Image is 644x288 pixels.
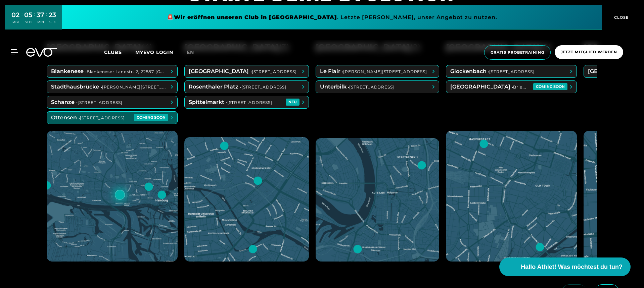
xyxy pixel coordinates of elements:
span: en [187,49,194,55]
div: MIN [37,20,44,24]
div: 23 [49,10,56,20]
div: : [46,11,47,28]
a: Gratis Probetraining [482,45,553,60]
button: CLOSE [602,5,639,30]
div: 05 [24,10,32,20]
button: Hallo Athlet! Was möchtest du tun? [499,257,631,276]
div: : [34,11,35,28]
div: TAGE [11,20,20,24]
div: STD [24,20,32,24]
span: CLOSE [612,14,629,20]
span: Clubs [104,49,122,55]
a: en [187,49,202,56]
a: MYEVO LOGIN [135,49,173,55]
div: SEK [49,20,56,24]
a: Jetzt Mitglied werden [553,45,625,60]
span: Jetzt Mitglied werden [561,49,617,55]
a: Clubs [104,49,135,55]
div: : [21,11,22,28]
span: Gratis Probetraining [491,50,544,55]
div: 37 [37,10,44,20]
span: Hallo Athlet! Was möchtest du tun? [521,263,623,272]
div: 02 [11,10,20,20]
